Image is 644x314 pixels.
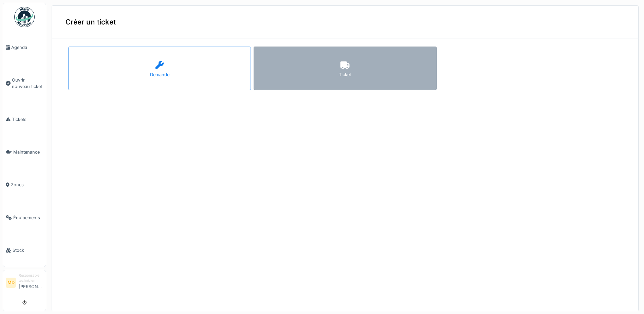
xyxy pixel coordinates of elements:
a: Tickets [3,103,46,136]
span: Zones [11,181,43,188]
a: Agenda [3,31,46,64]
span: Équipements [13,214,43,221]
div: Créer un ticket [52,6,638,38]
li: [PERSON_NAME] [19,273,43,293]
a: MD Responsable technicien[PERSON_NAME] [6,273,43,294]
a: Ouvrir nouveau ticket [3,64,46,103]
img: Badge_color-CXgf-gQk.svg [14,7,35,27]
li: MD [6,278,16,288]
a: Stock [3,234,46,267]
div: Ticket [339,71,351,78]
a: Équipements [3,201,46,234]
div: Responsable technicien [19,273,43,283]
span: Stock [13,247,43,254]
span: Maintenance [13,149,43,155]
span: Agenda [11,44,43,51]
span: Ouvrir nouveau ticket [12,77,43,90]
a: Zones [3,169,46,201]
a: Maintenance [3,136,46,168]
span: Tickets [12,116,43,123]
div: Demande [150,71,169,78]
